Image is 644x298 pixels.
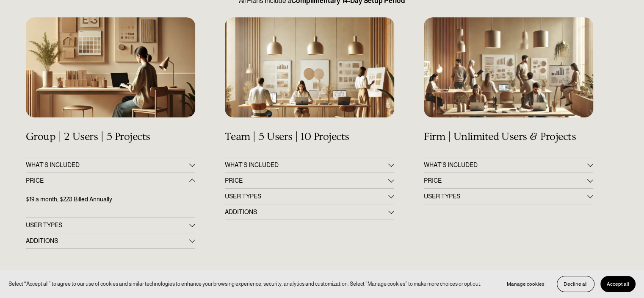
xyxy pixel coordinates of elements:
button: USER TYPES [225,189,394,204]
span: PRICE [26,177,189,184]
span: USER TYPES [26,222,189,228]
span: WHAT’S INCLUDED [424,162,587,168]
span: ADDITIONS [225,209,388,215]
button: WHAT’S INCLUDED [424,157,593,173]
span: Accept all [607,281,629,287]
span: USER TYPES [225,193,388,200]
p: Select “Accept all” to agree to our use of cookies and similar technologies to enhance your brows... [8,280,481,288]
span: Decline all [564,281,588,287]
span: PRICE [225,177,388,184]
button: Manage cookies [500,276,551,292]
span: WHAT'S INCLUDED [225,162,388,168]
button: WHAT'S INCLUDED [225,157,394,173]
button: USER TYPES [424,189,593,204]
span: ADDITIONS [26,237,189,244]
h4: Group | 2 Users | 5 Projects [26,131,195,143]
button: ADDITIONS [225,204,394,220]
span: Manage cookies [507,281,544,287]
span: USER TYPES [424,193,587,200]
h4: Firm | Unlimited Users & Projects [424,131,593,143]
button: Accept all [600,276,636,292]
button: USER TYPES [26,217,195,233]
h4: Team | 5 Users | 10 Projects [225,131,394,143]
button: Decline all [557,276,594,292]
button: ADDITIONS [26,233,195,248]
span: PRICE [424,177,587,184]
button: PRICE [225,173,394,188]
span: WHAT'S INCLUDED [26,162,189,168]
button: WHAT'S INCLUDED [26,157,195,173]
button: PRICE [424,173,593,188]
p: $19 a month, $228 Billed Annually [26,195,195,204]
button: PRICE [26,173,195,188]
div: PRICE [26,188,195,217]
